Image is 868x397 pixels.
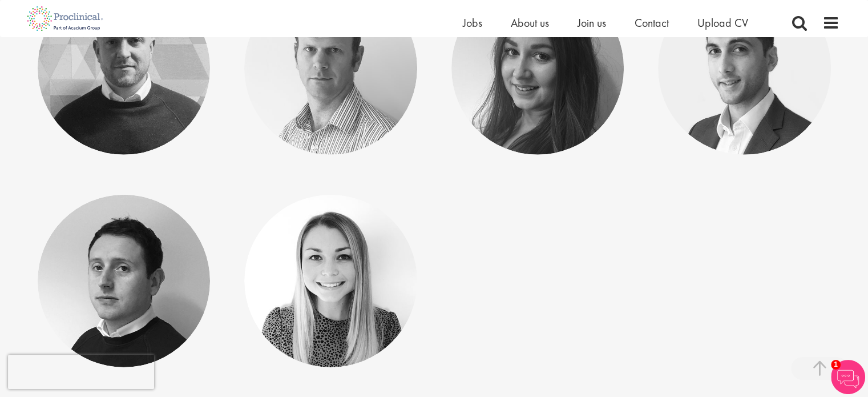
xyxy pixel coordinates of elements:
a: Jobs [463,15,482,30]
a: Contact [635,15,669,30]
a: About us [511,15,549,30]
span: 1 [831,360,841,370]
a: Join us [578,15,606,30]
iframe: reCAPTCHA [8,355,154,389]
a: Upload CV [697,15,748,30]
img: Chatbot [831,360,865,394]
